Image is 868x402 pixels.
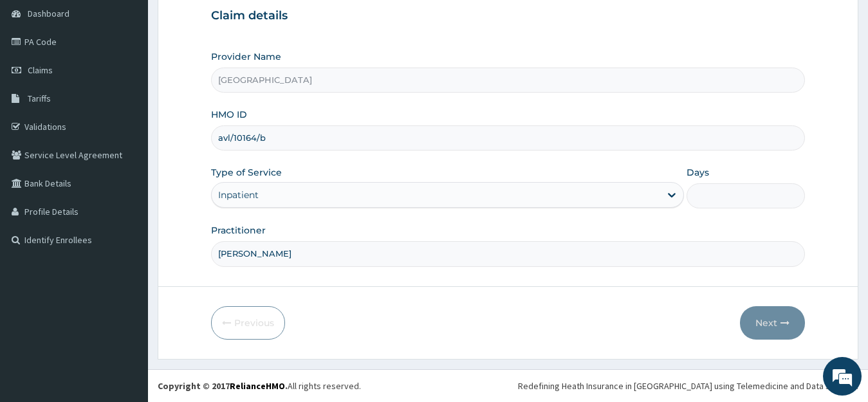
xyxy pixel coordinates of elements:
[75,120,178,250] span: We're online!
[230,380,285,392] a: RelianceHMO
[24,64,52,96] img: d_794563401_company_1708531726252_794563401
[211,9,806,23] h3: Claim details
[687,166,709,179] label: Days
[740,306,805,340] button: Next
[211,241,806,266] input: Enter Name
[211,166,282,179] label: Type of Service
[28,64,53,76] span: Claims
[518,379,858,392] div: Redefining Heath Insurance in [GEOGRAPHIC_DATA] using Telemedicine and Data Science!
[28,8,69,19] span: Dashboard
[211,125,806,151] input: Enter HMO ID
[211,6,242,37] div: Minimize live chat window
[211,306,285,340] button: Previous
[6,266,245,311] textarea: Type your message and hit 'Enter'
[211,50,281,63] label: Provider Name
[211,108,247,121] label: HMO ID
[211,224,266,237] label: Practitioner
[218,188,259,201] div: Inpatient
[148,369,868,402] footer: All rights reserved.
[67,72,216,89] div: Chat with us now
[158,380,288,392] strong: Copyright © 2017 .
[28,93,51,104] span: Tariffs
